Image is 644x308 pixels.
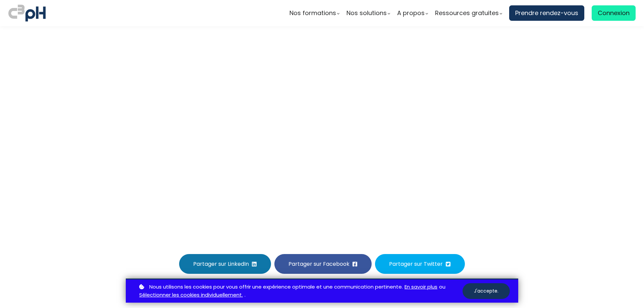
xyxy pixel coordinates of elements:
[346,8,387,18] span: Nos solutions
[375,254,465,274] button: Partager sur Twitter
[8,3,46,23] img: logo C3PH
[193,260,249,268] span: Partager sur LinkedIn
[149,283,403,291] span: Nous utilisons les cookies pour vous offrir une expérience optimale et une communication pertinente.
[288,260,350,268] span: Partager sur Facebook
[405,283,437,291] a: En savoir plus
[463,283,510,299] button: J'accepte.
[397,8,425,18] span: A propos
[598,8,630,18] span: Connexion
[138,283,463,300] p: ou .
[435,8,499,18] span: Ressources gratuites
[389,260,443,268] span: Partager sur Twitter
[139,291,243,299] a: Sélectionner les cookies individuellement.
[592,5,636,21] a: Connexion
[179,254,271,274] button: Partager sur LinkedIn
[515,8,578,18] span: Prendre rendez-vous
[509,5,584,21] a: Prendre rendez-vous
[274,254,372,274] button: Partager sur Facebook
[289,8,336,18] span: Nos formations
